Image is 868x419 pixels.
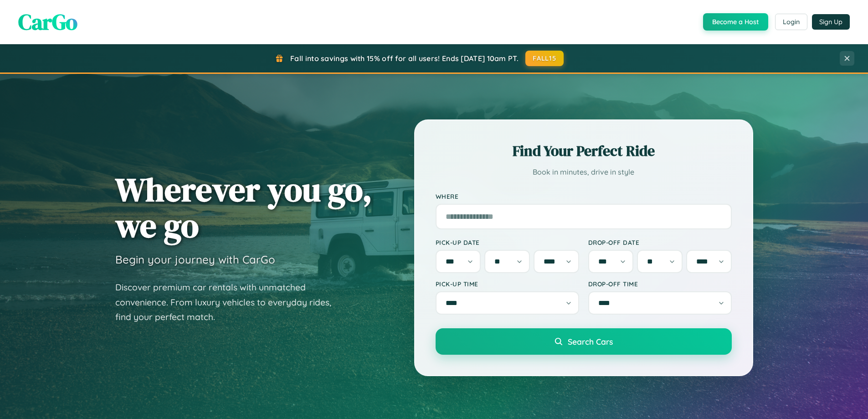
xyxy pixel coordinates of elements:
label: Drop-off Date [588,238,732,246]
span: Search Cars [568,336,613,347]
label: Pick-up Date [436,238,579,246]
label: Pick-up Time [436,280,579,288]
span: Fall into savings with 15% off for all users! Ends [DATE] 10am PT. [290,54,519,63]
p: Discover premium car rentals with unmatched convenience. From luxury vehicles to everyday rides, ... [115,280,343,325]
button: Login [775,14,807,30]
h3: Begin your journey with CarGo [115,253,275,266]
button: Become a Host [703,13,768,31]
label: Drop-off Time [588,280,732,288]
p: Book in minutes, drive in style [436,166,732,179]
button: FALL15 [525,51,564,66]
h2: Find Your Perfect Ride [436,141,732,161]
button: Search Cars [436,328,732,355]
span: CarGo [18,7,77,37]
h1: Wherever you go, we go [115,171,372,243]
label: Where [436,192,732,200]
button: Sign Up [812,14,850,30]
